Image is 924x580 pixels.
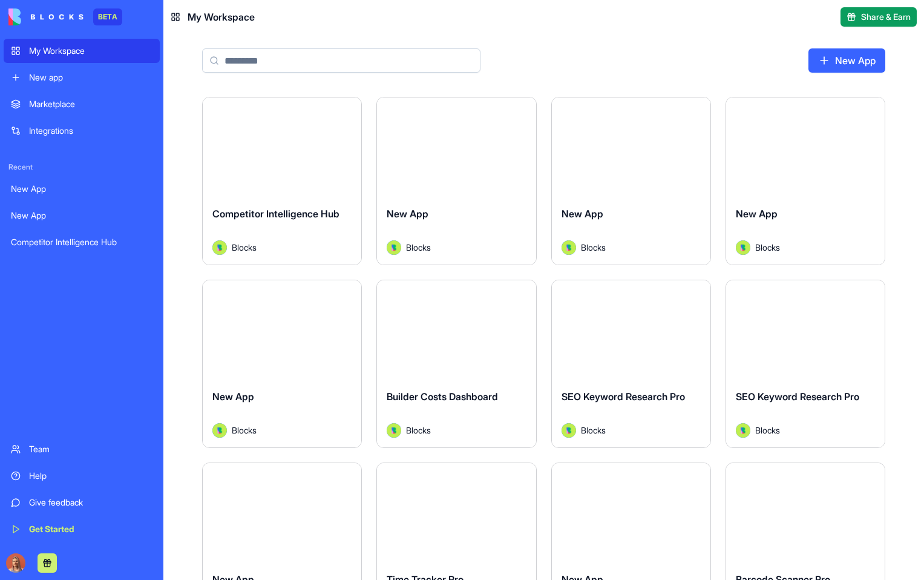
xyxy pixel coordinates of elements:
[212,391,254,403] span: New App
[29,496,152,509] div: Give feedback
[736,423,750,438] img: Avatar
[808,48,885,73] a: New App
[4,490,160,515] a: Give feedback
[11,209,152,222] div: New App
[726,280,885,448] a: SEO Keyword Research ProAvatarBlocks
[93,8,122,25] div: BETA
[551,280,711,448] a: SEO Keyword Research ProAvatarBlocks
[29,45,152,57] div: My Workspace
[581,424,606,437] span: Blocks
[4,119,160,143] a: Integrations
[387,391,498,403] span: Builder Costs Dashboard
[212,208,339,220] span: Competitor Intelligence Hub
[8,8,122,25] a: BETA
[4,230,160,254] a: Competitor Intelligence Hub
[387,240,401,255] img: Avatar
[4,517,160,541] a: Get Started
[376,280,536,448] a: Builder Costs DashboardAvatarBlocks
[4,92,160,116] a: Marketplace
[861,11,911,23] span: Share & Earn
[406,241,431,254] span: Blocks
[8,8,84,25] img: logo
[29,443,152,455] div: Team
[736,208,778,220] span: New App
[4,65,160,90] a: New app
[29,470,152,482] div: Help
[840,7,917,27] button: Share & Earn
[736,240,750,255] img: Avatar
[212,423,227,438] img: Avatar
[562,240,576,255] img: Avatar
[232,241,257,254] span: Blocks
[29,98,152,110] div: Marketplace
[736,391,859,403] span: SEO Keyword Research Pro
[29,71,152,84] div: New app
[4,162,160,172] span: Recent
[726,97,885,265] a: New AppAvatarBlocks
[4,437,160,461] a: Team
[406,424,431,437] span: Blocks
[4,39,160,63] a: My Workspace
[562,208,603,220] span: New App
[4,464,160,488] a: Help
[202,280,362,448] a: New AppAvatarBlocks
[6,553,25,573] img: Marina_gj5dtt.jpg
[4,203,160,228] a: New App
[4,177,160,201] a: New App
[232,424,257,437] span: Blocks
[188,10,255,24] span: My Workspace
[387,208,428,220] span: New App
[202,97,362,265] a: Competitor Intelligence HubAvatarBlocks
[387,423,401,438] img: Avatar
[11,236,152,248] div: Competitor Intelligence Hub
[562,391,685,403] span: SEO Keyword Research Pro
[755,424,780,437] span: Blocks
[581,241,606,254] span: Blocks
[551,97,711,265] a: New AppAvatarBlocks
[376,97,536,265] a: New AppAvatarBlocks
[212,240,227,255] img: Avatar
[29,523,152,535] div: Get Started
[755,241,780,254] span: Blocks
[29,125,152,137] div: Integrations
[562,423,576,438] img: Avatar
[11,183,152,195] div: New App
